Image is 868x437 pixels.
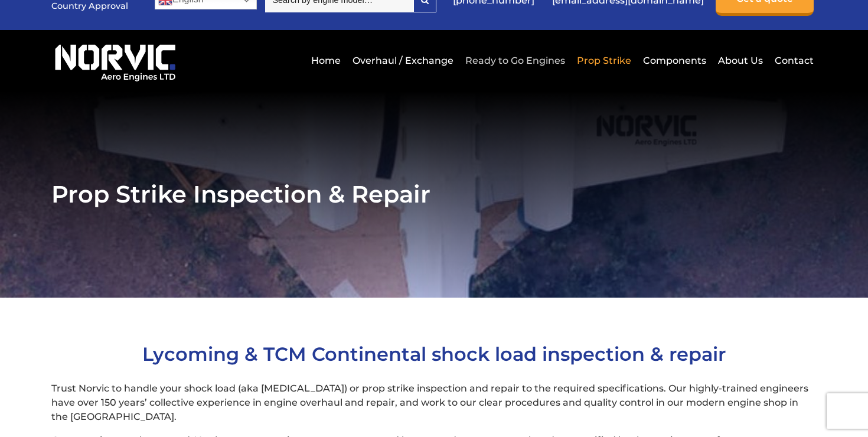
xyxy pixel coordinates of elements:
p: Trust Norvic to handle your shock load (aka [MEDICAL_DATA]) or prop strike inspection and repair ... [51,381,817,424]
a: Ready to Go Engines [462,46,568,75]
a: Overhaul / Exchange [350,46,456,75]
a: Contact [772,46,814,75]
a: Components [640,46,709,75]
span: Lycoming & TCM Continental shock load inspection & repair [142,343,726,366]
img: Norvic Aero Engines logo [51,39,179,82]
h1: Prop Strike Inspection & Repair [51,180,817,208]
a: Home [308,46,344,75]
a: Prop Strike [574,46,634,75]
a: About Us [715,46,766,75]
